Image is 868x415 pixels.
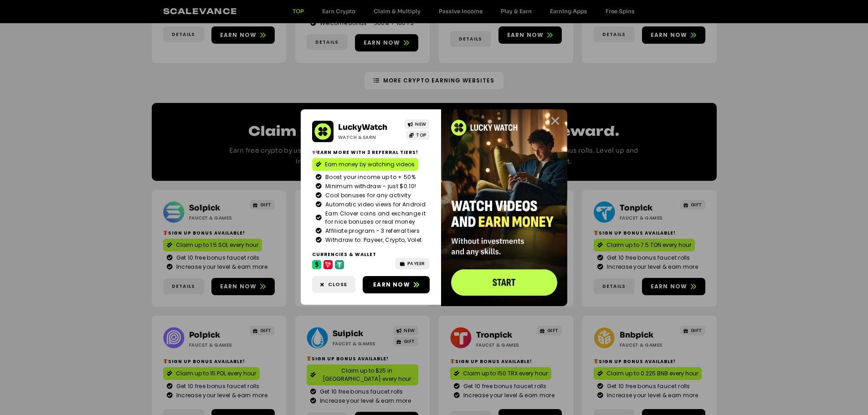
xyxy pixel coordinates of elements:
[323,191,411,200] span: Cool bonuses for any activity
[312,158,418,171] a: Earn money by watching videos
[363,276,430,293] a: Earn now
[323,173,416,181] span: Boost your income up to + 50%
[338,123,387,132] a: LuckyWatch
[312,251,430,258] h2: Currencies & Wallet
[338,134,398,141] h2: Watch & Earn
[323,227,420,235] span: Affiliate program - 3 referral tiers
[415,121,426,128] span: NEW
[373,281,410,289] span: Earn now
[328,281,347,288] span: Close
[323,236,421,244] span: Withdraw to: Payeer, Crypto, Volet
[395,258,430,269] a: PAYEER
[323,210,426,226] span: Earn Clover coins and exchange it for nice bonuses or real money
[406,130,430,140] a: TOP
[323,182,416,190] span: Minimum withdraw - just $0.10!
[323,200,426,209] span: Automatic video views for Android
[550,115,561,127] a: Close
[313,150,317,154] img: 📢
[416,132,426,138] span: TOP
[325,160,415,169] span: Earn money by watching videos
[407,260,425,267] span: PAYEER
[405,119,430,129] a: NEW
[312,276,355,293] a: Close
[312,149,430,156] h2: Earn more with 3 referral Tiers!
